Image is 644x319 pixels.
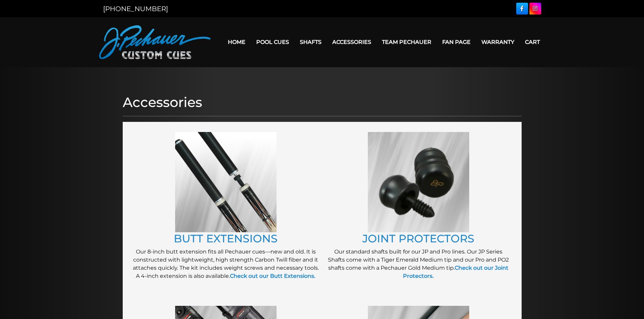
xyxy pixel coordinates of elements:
a: Cart [520,33,545,51]
a: Check out our Butt Extensions. [230,273,315,279]
p: Our standard shafts built for our JP and Pro lines. Our JP Series Shafts come with a Tiger Emeral... [326,248,511,280]
a: Home [222,33,251,51]
a: Fan Page [437,33,476,51]
a: Check out our Joint Protectors. [403,265,508,279]
a: Accessories [327,33,377,51]
a: BUTT EXTENSIONS [174,232,278,245]
p: Our 8-inch butt extension fits all Pechauer cues—new and old. It is constructed with lightweight,... [133,248,319,280]
a: JOINT PROTECTORS [362,232,474,245]
a: Warranty [476,33,520,51]
a: Shafts [294,33,327,51]
a: Pool Cues [251,33,294,51]
img: Pechauer Custom Cues [99,25,211,59]
a: [PHONE_NUMBER] [103,5,168,13]
a: Team Pechauer [377,33,437,51]
h1: Accessories [123,94,522,110]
